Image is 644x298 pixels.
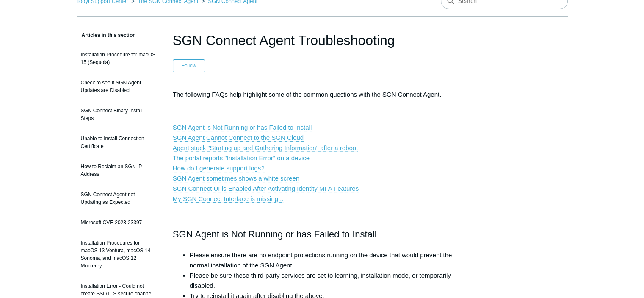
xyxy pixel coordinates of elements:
[77,214,160,231] a: Microsoft CVE-2023-23397
[190,270,472,291] li: Please be sure these third-party services are set to learning, installation mode, or temporarily ...
[173,227,472,242] h2: SGN Agent is Not Running or has Failed to Install
[173,30,472,50] h1: SGN Connect Agent Troubleshooting
[77,187,160,210] a: SGN Connect Agent not Updating as Expected
[173,124,312,131] a: SGN Agent is Not Running or has Failed to Install
[173,154,310,162] a: The portal reports "Installation Error" on a device
[173,134,304,142] a: SGN Agent Cannot Connect to the SGN Cloud
[173,59,205,72] button: Follow Article
[77,103,160,126] a: SGN Connect Binary Install Steps
[173,89,472,100] p: The following FAQs help highlight some of the common questions with the SGN Connect Agent.
[77,47,160,70] a: Installation Procedure for macOS 15 (Sequoia)
[173,195,284,203] a: My SGN Connect Interface is missing...
[173,144,358,152] a: Agent stuck "Starting up and Gathering Information" after a reboot
[77,131,160,154] a: Unable to Install Connection Certificate
[77,32,136,38] span: Articles in this section
[173,164,265,172] a: How do I generate support logs?
[190,250,472,270] li: Please ensure there are no endpoint protections running on the device that would prevent the norm...
[173,175,299,182] a: SGN Agent sometimes shows a white screen
[77,75,160,98] a: Check to see if SGN Agent Updates are Disabled
[77,235,160,274] a: Installation Procedures for macOS 13 Ventura, macOS 14 Sonoma, and macOS 12 Monterey
[173,185,359,192] a: SGN Connect UI is Enabled After Activating Identity MFA Features
[77,159,160,182] a: How to Reclaim an SGN IP Address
